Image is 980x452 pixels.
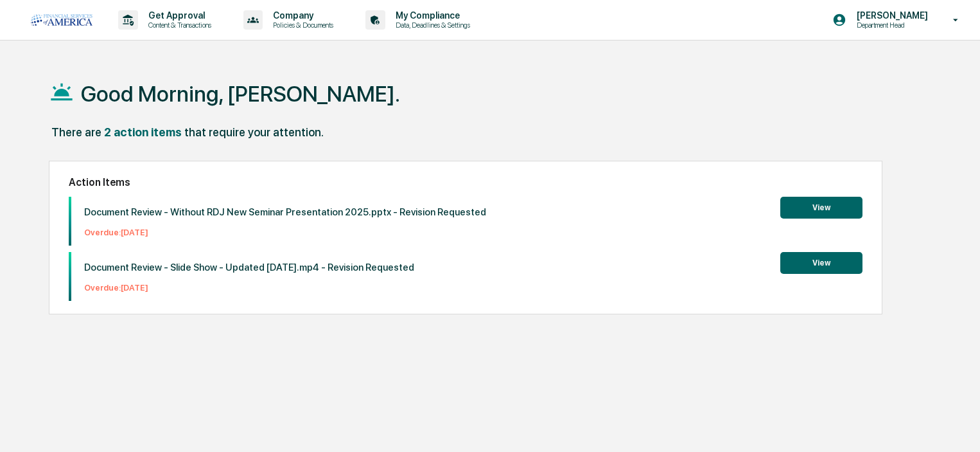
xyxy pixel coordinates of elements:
[263,21,340,30] p: Policies & Documents
[69,176,862,188] h2: Action Items
[846,10,934,21] p: [PERSON_NAME]
[84,262,414,273] p: Document Review - Slide Show - Updated [DATE].mp4 - Revision Requested
[780,256,862,268] a: View
[84,228,486,237] p: Overdue: [DATE]
[184,125,324,139] div: that require your attention.
[385,21,477,30] p: Data, Deadlines & Settings
[385,10,477,21] p: My Compliance
[51,125,101,139] div: There are
[81,81,400,107] h1: Good Morning, [PERSON_NAME].
[31,14,92,26] img: logo
[138,10,218,21] p: Get Approval
[780,252,862,274] button: View
[780,201,862,213] a: View
[263,10,340,21] p: Company
[84,283,414,293] p: Overdue: [DATE]
[84,206,486,218] p: Document Review - Without RDJ New Seminar Presentation 2025.pptx - Revision Requested
[138,21,218,30] p: Content & Transactions
[780,197,862,219] button: View
[846,21,934,30] p: Department Head
[104,125,182,139] div: 2 action items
